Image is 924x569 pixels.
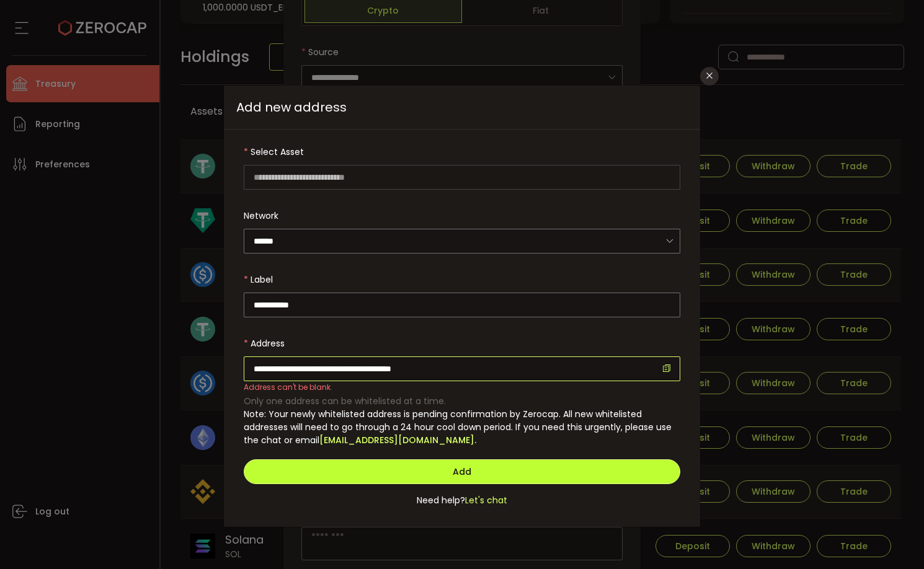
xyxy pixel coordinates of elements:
[224,86,700,527] div: dialog
[319,434,476,447] a: [EMAIL_ADDRESS][DOMAIN_NAME].
[244,459,680,484] button: Add
[244,395,446,407] span: Only one address can be whitelisted at a time.
[465,494,507,507] span: Let's chat
[224,86,700,130] span: Add new address
[700,67,719,86] button: Close
[244,381,332,391] div: Address can't be blank.
[862,509,924,569] iframe: Chat Widget
[417,494,465,507] span: Need help?
[453,465,471,478] span: Add
[244,408,672,446] span: Note: Your newly whitelisted address is pending confirmation by Zerocap. All new whitelisted addr...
